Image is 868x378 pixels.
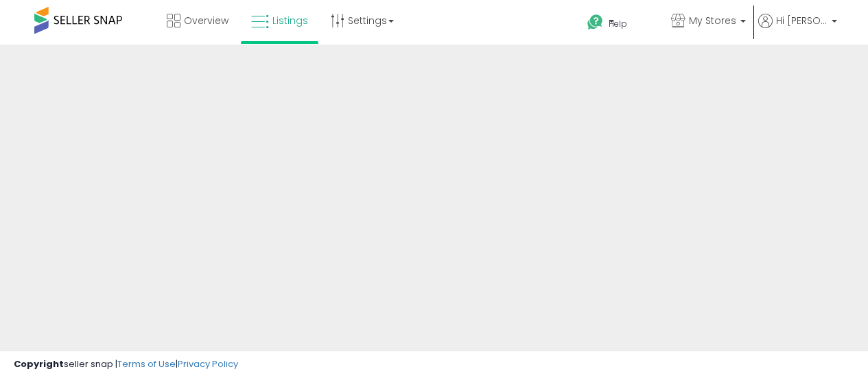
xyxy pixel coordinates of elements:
strong: Copyright [14,357,64,370]
i: Get Help [587,14,604,31]
span: Hi [PERSON_NAME] [776,14,828,27]
div: seller snap | | [14,358,238,371]
a: Terms of Use [117,357,176,370]
span: My Stores [689,14,736,27]
a: Privacy Policy [178,357,238,370]
a: Hi [PERSON_NAME] [758,14,837,45]
span: Overview [184,14,228,27]
span: Help [609,18,627,29]
a: Help [576,3,659,45]
span: Listings [272,14,308,27]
